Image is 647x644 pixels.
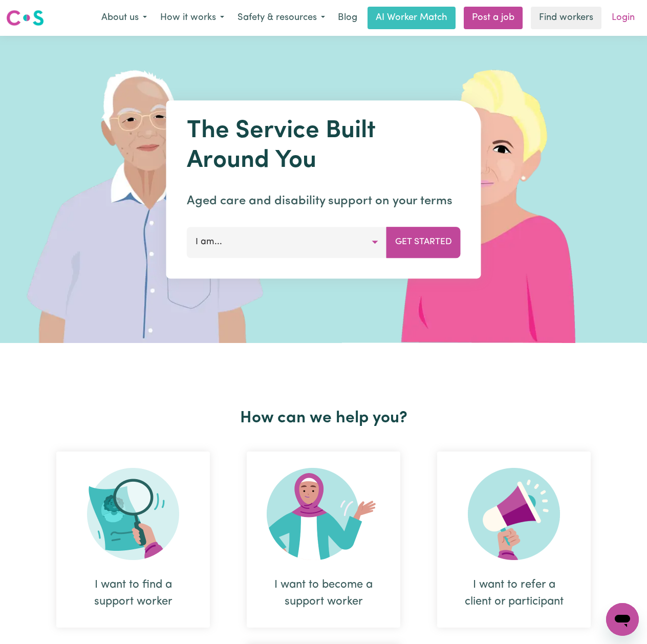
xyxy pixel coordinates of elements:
h2: How can we help you? [38,409,609,428]
button: About us [95,7,154,29]
div: I want to refer a client or participant [437,452,591,628]
div: I want to become a support worker [271,576,376,610]
img: Become Worker [267,468,380,560]
div: I want to find a support worker [81,576,185,610]
a: Blog [332,7,363,29]
a: Login [606,7,641,29]
iframe: Button to launch messaging window [606,603,639,636]
a: Careseekers logo [6,6,44,30]
img: Careseekers logo [6,9,44,27]
button: Safety & resources [231,7,332,29]
a: AI Worker Match [368,7,456,29]
img: Search [87,468,179,560]
button: How it works [154,7,231,29]
button: Get Started [386,227,461,257]
h1: The Service Built Around You [187,117,461,176]
a: Post a job [464,7,523,29]
div: I want to become a support worker [247,452,400,628]
div: I want to refer a client or participant [462,576,566,610]
a: Find workers [531,7,601,29]
div: I want to find a support worker [56,452,210,628]
img: Refer [468,468,560,560]
p: Aged care and disability support on your terms [187,192,461,210]
button: I am... [187,227,387,257]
